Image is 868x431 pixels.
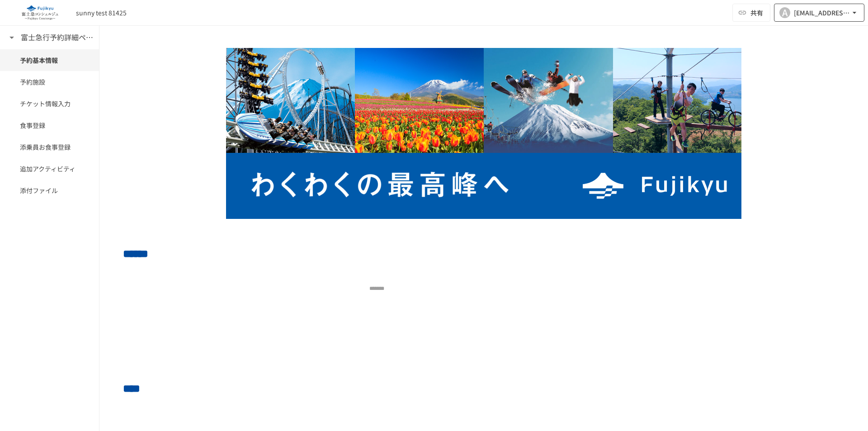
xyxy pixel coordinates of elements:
[779,7,790,18] div: A
[20,77,79,87] span: 予約施設
[20,99,79,109] span: チケット情報入力
[774,4,864,22] button: A[EMAIL_ADDRESS][DOMAIN_NAME]
[20,185,79,195] span: 添付ファイル
[20,164,79,174] span: 追加アクティビティ
[11,5,69,20] img: eQeGXtYPV2fEKIA3pizDiVdzO5gJTl2ahLbsPaD2E4R
[20,55,79,65] span: 予約基本情報
[226,48,741,219] img: aBYkLqpyozxcRUIzwTbdsAeJVhA2zmrFK2AAxN90RDr
[76,8,127,18] div: sunny test 81425
[732,4,770,22] button: 共有
[794,7,850,19] div: [EMAIL_ADDRESS][DOMAIN_NAME]
[20,142,79,152] span: 添乗員お食事登録
[20,120,79,130] span: 食事登録
[750,8,763,18] span: 共有
[21,32,93,43] h6: 富士急行予約詳細ページ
